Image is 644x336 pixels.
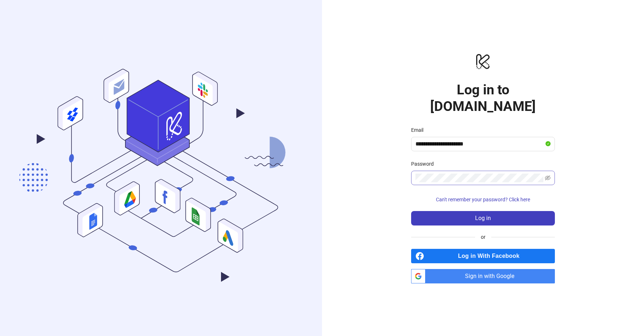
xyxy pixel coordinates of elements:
label: Password [411,160,438,168]
label: Email [411,126,428,134]
span: or [475,233,491,241]
span: Can't remember your password? Click here [436,197,530,202]
h1: Log in to [DOMAIN_NAME] [411,81,555,115]
a: Sign in with Google [411,269,555,283]
button: Can't remember your password? Click here [411,194,555,205]
span: Log in With Facebook [427,249,555,263]
span: eye-invisible [545,175,551,181]
span: Sign in with Google [428,269,555,283]
button: Log in [411,211,555,225]
input: Email [415,140,544,148]
span: Log in [475,215,491,221]
input: Password [415,174,543,182]
a: Can't remember your password? Click here [411,197,555,202]
a: Log in With Facebook [411,249,555,263]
